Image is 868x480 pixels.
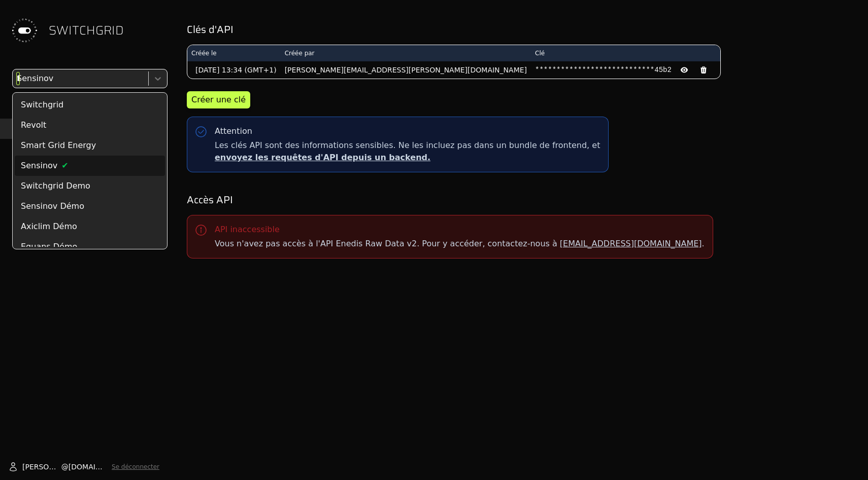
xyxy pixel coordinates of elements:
div: Equans Démo [15,237,165,257]
div: Smart Grid Energy [15,135,165,156]
div: Revolt [15,115,165,135]
h2: Clés d'API [187,22,854,36]
span: SWITCHGRID [49,22,124,39]
button: Créer une clé [187,91,250,108]
p: envoyez les requêtes d'API depuis un backend. [215,152,600,164]
td: [DATE] 13:34 (GMT+1) [187,61,281,79]
h2: Accès API [187,193,854,207]
span: [PERSON_NAME] [22,462,61,472]
th: Créée par [281,45,531,61]
span: @ [61,462,69,472]
th: Créée le [187,45,281,61]
p: Vous n'avez pas accès à l'API Enedis Raw Data v2. Pour y accéder, contactez-nous à . [215,238,705,250]
a: [EMAIL_ADDRESS][DOMAIN_NAME] [560,239,702,248]
div: Créer une clé [191,94,246,106]
div: Attention [215,125,252,137]
div: Sensinov [15,156,165,176]
div: Switchgrid Demo [15,176,165,196]
td: [PERSON_NAME][EMAIL_ADDRESS][PERSON_NAME][DOMAIN_NAME] [281,61,531,79]
button: Se déconnecter [112,463,159,471]
div: API inaccessible [215,224,280,236]
span: [DOMAIN_NAME] [69,462,108,472]
img: Switchgrid Logo [8,14,41,47]
div: Switchgrid [15,95,165,115]
span: Les clés API sont des informations sensibles. Ne les incluez pas dans un bundle de frontend, et [215,139,600,164]
div: Axiclim Démo [15,216,165,237]
th: Clé [531,45,720,61]
div: Sensinov Démo [15,196,165,216]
